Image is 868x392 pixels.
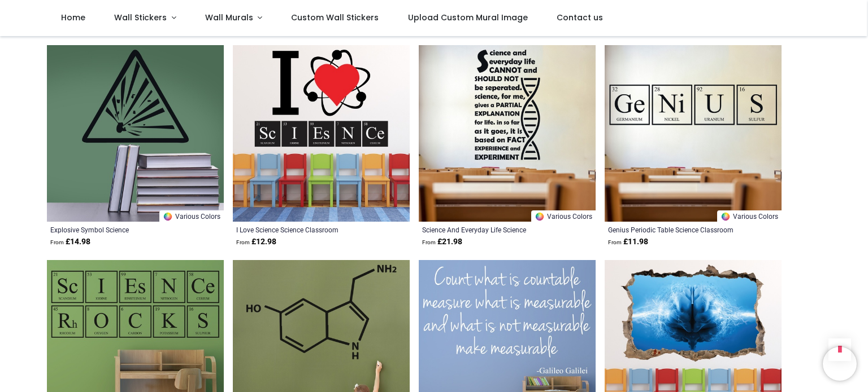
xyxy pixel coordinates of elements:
span: From [50,239,64,245]
img: Science And Everyday Life Science Classroom Quote Wall Sticker [419,45,596,222]
a: Various Colors [159,210,224,222]
span: Contact us [557,12,603,23]
a: Various Colors [717,210,782,222]
span: From [236,239,250,245]
strong: £ 12.98 [236,236,276,248]
iframe: Brevo live chat [823,347,857,381]
span: Home [61,12,85,23]
a: Science And Everyday Life Science Classroom Quote [422,225,558,234]
a: Genius Periodic Table Science Classroom [608,225,744,234]
img: Color Wheel [535,212,545,222]
img: Explosive Symbol Science Wall Sticker [47,45,224,222]
a: Explosive Symbol Science [50,225,186,234]
span: Upload Custom Mural Image [408,12,528,23]
strong: £ 21.98 [422,236,462,248]
img: Genius Periodic Table Science Classroom Wall Sticker [605,45,782,222]
img: Color Wheel [163,212,173,222]
span: From [608,239,622,245]
span: From [422,239,436,245]
strong: £ 14.98 [50,236,90,248]
img: I Love Science Science Classroom Wall Sticker [233,45,410,222]
img: Color Wheel [721,212,731,222]
a: Various Colors [531,210,596,222]
strong: £ 11.98 [608,236,648,248]
a: I Love Science Science Classroom [236,225,372,234]
span: Wall Murals [205,12,253,23]
span: Custom Wall Stickers [291,12,379,23]
span: Wall Stickers [114,12,167,23]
